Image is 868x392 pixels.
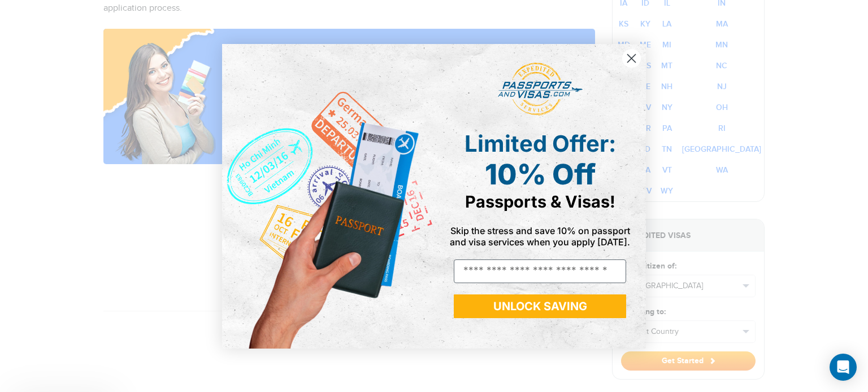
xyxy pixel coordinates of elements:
[465,192,615,212] span: Passports & Visas!
[222,44,434,349] img: de9cda0d-0715-46ca-9a25-073762a91ba7.png
[485,157,596,191] span: 10% Off
[454,294,626,318] button: UNLOCK SAVING
[830,354,857,381] div: Open Intercom Messenger
[450,225,630,248] span: Skip the stress and save 10% on passport and visa services when you apply [DATE].
[465,130,616,157] span: Limited Offer:
[622,49,641,68] button: Close dialog
[498,63,583,116] img: passports and visas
